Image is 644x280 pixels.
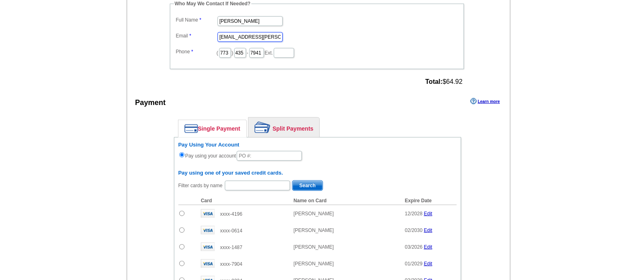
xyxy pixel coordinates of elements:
a: Edit [424,211,433,217]
span: 02/2030 [405,227,422,233]
span: [PERSON_NAME] [294,211,334,217]
img: single-payment.png [185,124,198,133]
a: Edit [424,227,433,233]
span: xxxx-0614 [220,228,242,234]
button: Search [292,180,323,191]
th: Name on Card [290,197,401,205]
h6: Pay Using Your Account [178,142,457,148]
a: Single Payment [178,120,246,137]
h6: Pay using one of your saved credit cards. [178,170,457,176]
span: 03/2026 [405,244,422,250]
th: Card [197,197,290,205]
span: xxxx-4196 [220,211,242,217]
span: [PERSON_NAME] [294,227,334,233]
div: Payment [135,97,166,108]
span: [PERSON_NAME] [294,244,334,250]
span: 01/2029 [405,261,422,267]
a: Edit [424,244,433,250]
img: visa.gif [201,209,215,218]
label: Phone [176,48,217,55]
label: Filter cards by name [178,182,223,189]
th: Expire Date [401,197,457,205]
dd: ( ) - Ext. [174,46,460,59]
img: visa.gif [201,243,215,251]
a: Learn more [470,98,500,105]
span: $64.92 [425,78,462,85]
span: xxxx-7904 [220,261,242,267]
img: visa.gif [201,226,215,234]
iframe: LiveChat chat widget [481,91,644,280]
span: Search [292,181,323,190]
label: Email [176,32,217,39]
div: Pay using your account [178,142,457,162]
span: [PERSON_NAME] [294,261,334,267]
span: 12/2028 [405,211,422,217]
span: xxxx-1487 [220,245,242,250]
input: PO #: [237,151,302,161]
img: visa.gif [201,259,215,268]
label: Full Name [176,16,217,24]
a: Edit [424,261,433,267]
a: Split Payments [248,118,319,137]
strong: Total: [425,78,442,85]
img: split-payment.png [255,122,270,133]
